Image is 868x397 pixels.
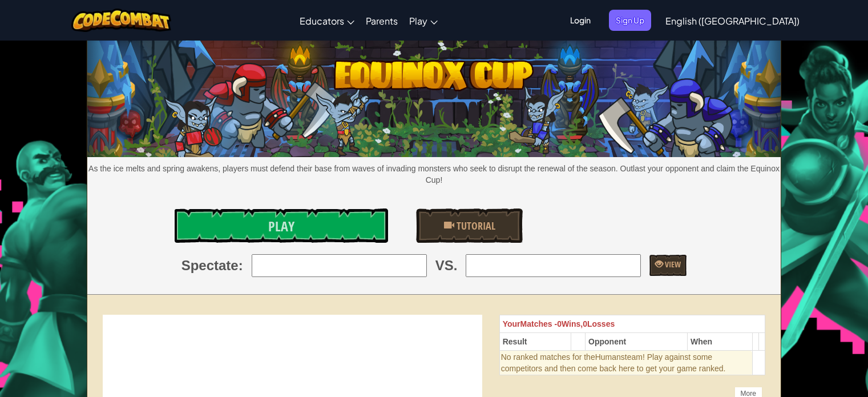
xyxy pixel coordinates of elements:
button: Sign Up [609,10,651,31]
span: Play [409,15,427,27]
span: Your [503,319,520,328]
span: Tutorial [454,219,495,233]
th: Result [499,333,571,351]
td: Humans [499,351,752,375]
span: Educators [300,15,344,27]
th: When [687,333,752,351]
span: : [239,256,243,275]
span: Play [268,217,294,235]
a: Educators [294,5,360,36]
p: As the ice melts and spring awakens, players must defend their base from waves of invading monste... [87,163,781,186]
a: Play [403,5,443,36]
span: Wins, [562,319,583,328]
button: Login [563,10,597,31]
span: View [663,259,681,270]
th: Opponent [586,333,688,351]
a: English ([GEOGRAPHIC_DATA]) [660,5,805,36]
a: Tutorial [416,208,523,243]
span: VS. [435,256,458,275]
th: 0 0 [499,315,765,333]
img: equinox [87,36,781,157]
span: English ([GEOGRAPHIC_DATA]) [665,15,800,27]
span: Matches - [520,319,558,328]
span: Spectate [181,256,239,275]
span: No ranked matches for the [501,352,595,362]
img: CodeCombat logo [71,9,171,32]
span: Losses [587,319,615,328]
a: Parents [360,5,403,36]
